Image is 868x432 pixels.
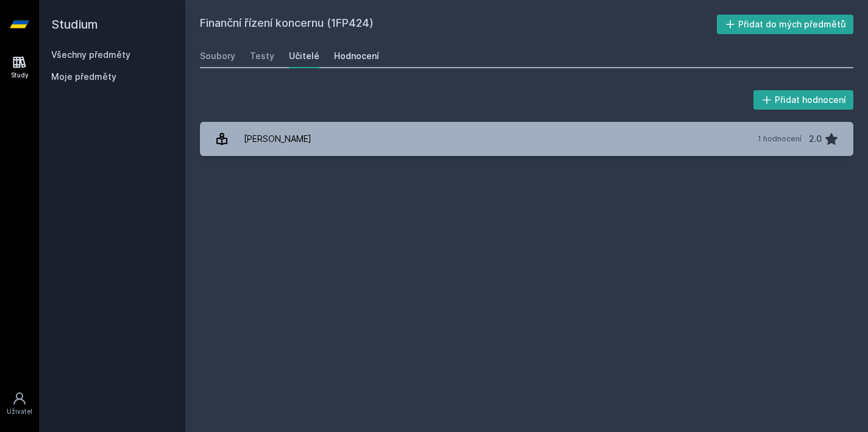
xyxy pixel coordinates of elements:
[717,15,854,34] button: Přidat do mých předmětů
[2,385,37,422] a: Uživatel
[334,44,379,68] a: Hodnocení
[2,49,37,86] a: Study
[809,127,822,151] div: 2.0
[200,122,853,156] a: [PERSON_NAME] 1 hodnocení 2.0
[51,49,130,60] a: Všechny předměty
[244,127,311,151] div: [PERSON_NAME]
[11,71,29,80] div: Study
[200,44,235,68] a: Soubory
[289,44,319,68] a: Učitelé
[250,44,274,68] a: Testy
[289,50,319,62] div: Učitelé
[200,15,717,34] h2: Finanční řízení koncernu (1FP424)
[753,90,854,110] button: Přidat hodnocení
[7,407,32,416] div: Uživatel
[334,50,379,62] div: Hodnocení
[51,71,116,83] span: Moje předměty
[200,50,235,62] div: Soubory
[758,134,802,144] div: 1 hodnocení
[250,50,274,62] div: Testy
